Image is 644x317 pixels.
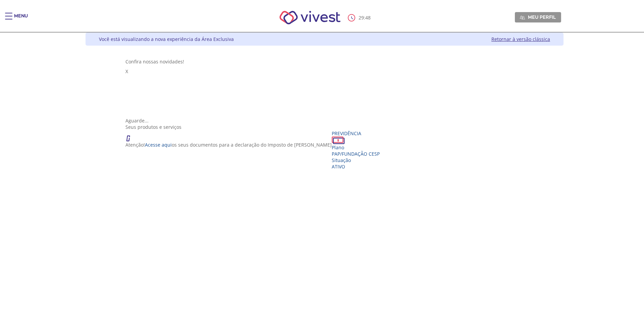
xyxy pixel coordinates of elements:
div: Seus produtos e serviços [125,124,524,130]
span: X [125,68,128,74]
div: : [348,14,372,21]
img: ico_dinheiro.png [332,137,345,144]
div: Vivest [80,33,563,317]
img: ico_atencao.png [125,130,137,142]
span: Meu perfil [528,14,556,20]
span: 29 [359,14,364,21]
img: Meu perfil [520,15,525,20]
div: Você está visualizando a nova experiência da Área Exclusiva [99,36,234,42]
img: Vivest [272,3,348,32]
a: Retornar à versão clássica [491,36,550,42]
a: Meu perfil [515,12,561,22]
a: Acesse aqui [145,142,172,148]
p: Atenção! os seus documentos para a declaração do Imposto de [PERSON_NAME] [125,142,332,148]
div: Situação [332,157,380,163]
div: Confira nossas novidades! [125,58,524,65]
span: Ativo [332,163,345,170]
span: 48 [365,14,371,21]
div: Previdência [332,130,380,137]
span: PAP/Fundação CESP [332,151,380,157]
div: Menu [14,13,28,26]
a: Previdência PlanoPAP/Fundação CESP SituaçãoAtivo [332,130,380,170]
div: Aguarde... [125,117,524,124]
div: Plano [332,144,380,151]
